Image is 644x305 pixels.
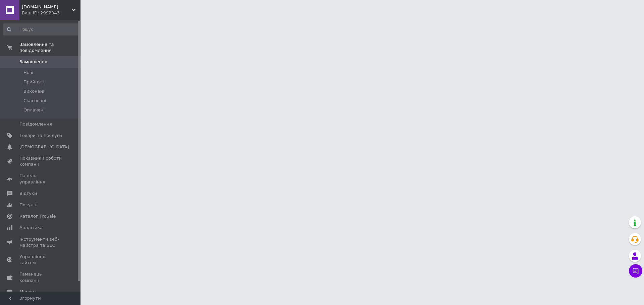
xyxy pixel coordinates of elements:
[23,79,44,85] span: Прийняті
[19,121,52,127] span: Повідомлення
[19,202,38,208] span: Покупці
[19,133,62,139] span: Товари та послуги
[19,42,80,54] span: Замовлення та повідомлення
[19,225,43,231] span: Аналітика
[22,10,80,16] div: Ваш ID: 2992043
[3,23,79,35] input: Пошук
[19,254,62,266] span: Управління сайтом
[23,98,46,104] span: Скасовані
[23,70,33,76] span: Нові
[23,107,45,113] span: Оплачені
[19,236,62,248] span: Інструменти веб-майстра та SEO
[23,88,44,94] span: Виконані
[19,59,47,65] span: Замовлення
[19,144,69,150] span: [DEMOGRAPHIC_DATA]
[19,173,62,185] span: Панель управління
[629,264,642,278] button: Чат з покупцем
[22,4,72,10] span: compshop.in.ua
[19,271,62,283] span: Гаманець компанії
[19,190,37,197] span: Відгуки
[19,155,62,167] span: Показники роботи компанії
[19,213,56,219] span: Каталог ProSale
[19,289,37,295] span: Маркет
